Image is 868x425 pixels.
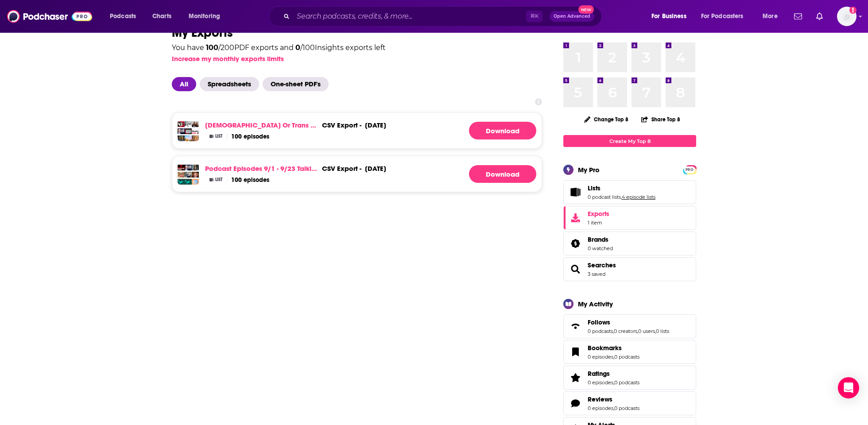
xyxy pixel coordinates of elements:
[684,166,695,173] a: PRO
[588,370,639,378] a: Ratings
[588,220,609,226] span: 1 item
[104,9,147,23] button: open menu
[526,11,542,22] span: ⌘ K
[578,166,600,174] div: My Pro
[756,9,789,23] button: open menu
[185,128,192,135] img: Democracy Now! 2025-09-11 Thursday
[566,320,584,332] a: Follows
[638,328,655,334] a: 0 users
[566,346,584,358] a: Bookmarks
[614,379,639,386] a: 0 podcasts
[295,43,300,52] span: 0
[563,314,696,338] span: Follows
[588,236,608,243] span: Brands
[613,354,614,360] span: ,
[185,121,192,128] img: Remembering Charlie Kirk: A Legacy of Dreams and Freedom
[588,318,610,326] span: Follows
[579,114,634,125] button: Change Top 8
[641,111,681,128] button: Share Top 8
[147,9,177,23] a: Charts
[185,172,192,179] img: Transgender Debate with AI by Brett Keane
[205,121,318,129] a: [DEMOGRAPHIC_DATA] or trans mentions [DATE]-[DATE]
[178,172,185,179] img: News: Transgender Criminals Attack Toddlers
[365,121,386,129] div: [DATE]
[588,236,613,243] a: Brands
[588,405,613,411] a: 0 episodes
[192,172,199,179] img: Science Debate - Autogynephilic Fetish Vs Transgender Vs Mental illness
[566,397,584,410] a: Reviews
[566,212,584,224] span: Exports
[322,121,361,129] div: export -
[684,166,695,173] span: PRO
[192,128,199,135] img: Manhunt Begins for Charlie Kirk’s Killer
[813,9,826,24] a: Show notifications dropdown
[588,194,621,200] a: 0 podcast lists
[322,164,361,173] div: export -
[613,328,614,334] span: ,
[178,121,185,128] img: Episode 2945 CWSA 09/01/25
[152,10,171,23] span: Charts
[763,10,778,23] span: More
[566,371,584,384] a: Ratings
[588,245,613,251] a: 0 watched
[588,210,609,218] span: Exports
[588,370,610,378] span: Ratings
[7,8,92,25] img: Podchaser - Follow, Share and Rate Podcasts
[701,10,744,23] span: For Podcasters
[588,395,639,403] a: Reviews
[192,165,199,172] img: Feral Atheist Transgender Attacks Street Preacher
[469,122,536,139] a: Download
[200,77,263,91] button: Spreadsheets
[550,11,594,22] button: Open AdvancedNew
[192,135,199,143] img: Kimmel Gets Canceled - September 18, 2025
[837,7,856,26] img: User Profile
[588,379,613,386] a: 0 episodes
[578,300,613,308] div: My Activity
[231,133,269,140] a: 100 episodes
[322,121,335,129] span: csv
[655,328,656,334] span: ,
[588,261,616,269] a: Searches
[588,271,605,277] a: 3 saved
[637,328,638,334] span: ,
[578,5,594,14] span: New
[215,134,223,139] span: List
[563,206,696,230] a: Exports
[563,180,696,204] span: Lists
[695,9,756,23] button: open menu
[588,354,613,360] a: 0 episodes
[563,257,696,281] span: Searches
[554,14,590,19] span: Open Advanced
[185,135,192,143] img: Cardi B In Court, Benson Boone Sings Adele, Nancy Mace’s Anti-Trans Attacks Explained
[566,263,584,275] a: Searches
[614,328,637,334] a: 0 creators
[200,77,259,91] span: Spreadsheets
[849,7,856,14] svg: Add a profile image
[566,186,584,198] a: Lists
[277,6,610,27] div: Search podcasts, credits, & more...
[172,77,196,91] span: All
[172,54,284,63] button: Increase my monthly exports limits
[563,135,696,147] a: Create My Top 8
[178,179,185,186] img: Transgender Team USA Cyclist UNDER FIRE for DISGUSTING POST celebrating Charlie Kirk's ASSASSINATION
[622,194,655,200] a: 4 episode lists
[613,379,614,386] span: ,
[588,395,612,403] span: Reviews
[563,232,696,255] span: Brands
[651,10,686,23] span: For Business
[185,179,192,186] img: Transgender teacher FINDS OUT after VILE post CHEERING Charlie Kirk's DEATH! FAFO!
[172,77,200,91] button: All
[192,179,199,186] img: ICE Rolls Back Transgender Detainee Protections at Aurora
[613,405,614,411] span: ,
[837,7,856,26] button: Show profile menu
[588,344,622,352] span: Bookmarks
[645,9,697,23] button: open menu
[215,178,223,182] span: List
[182,9,232,23] button: open menu
[231,176,269,184] a: 100 episodes
[185,165,192,172] img: Transgender Man Sends Death Threats To Former Senator | 9.8.25 - The Howie Carr Show Hour 3
[365,164,386,173] div: [DATE]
